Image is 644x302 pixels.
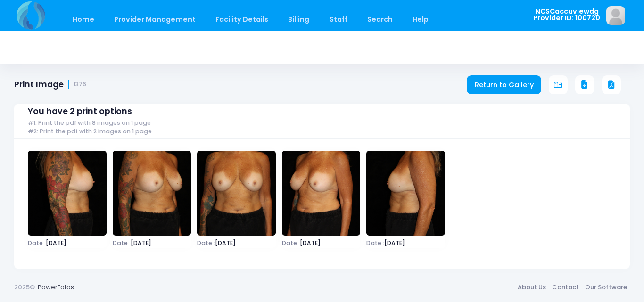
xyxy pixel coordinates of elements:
[366,240,445,246] span: [DATE]
[366,239,384,247] span: Date :
[113,151,191,236] img: image
[404,8,438,31] a: Help
[282,151,360,236] img: image
[113,240,191,246] span: [DATE]
[197,240,275,246] span: [DATE]
[63,8,103,31] a: Home
[113,239,131,247] span: Date :
[549,279,582,296] a: Contact
[74,81,86,88] small: 1376
[38,283,74,292] a: PowerFotos
[320,8,356,31] a: Staff
[582,279,630,296] a: Our Software
[197,151,275,236] img: image
[28,151,106,236] img: image
[197,239,215,247] span: Date :
[28,106,132,116] span: You have 2 print options
[467,75,541,94] a: Return to Gallery
[279,8,319,31] a: Billing
[14,80,86,90] h1: Print Image
[282,239,300,247] span: Date :
[533,8,600,22] span: NCSCaccuviewdg Provider ID: 100720
[282,240,360,246] span: [DATE]
[14,283,35,292] span: 2025©
[206,8,278,31] a: Facility Details
[606,6,625,25] img: image
[358,8,402,31] a: Search
[514,279,549,296] a: About Us
[28,128,152,135] span: #2: Print the pdf with 2 images on 1 page
[28,120,151,127] span: #1: Print the pdf with 8 images on 1 page
[28,240,106,246] span: [DATE]
[366,151,445,236] img: image
[28,239,46,247] span: Date :
[105,8,205,31] a: Provider Management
